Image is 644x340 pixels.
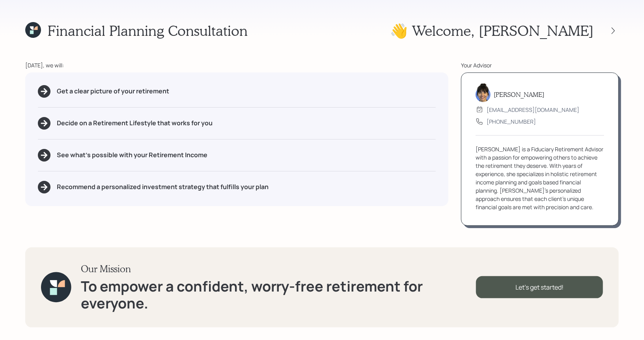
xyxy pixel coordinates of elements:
h3: Our Mission [81,263,476,275]
div: Your Advisor [461,61,619,69]
h5: See what's possible with your Retirement Income [57,151,207,159]
div: [DATE], we will: [25,61,448,69]
h1: 👋 Welcome , [PERSON_NAME] [390,22,594,39]
h5: Recommend a personalized investment strategy that fulfills your plan [57,183,269,191]
div: [PERSON_NAME] is a Fiduciary Retirement Advisor with a passion for empowering others to achieve t... [476,145,604,211]
div: Let's get started! [476,276,603,298]
div: [PHONE_NUMBER] [487,117,536,126]
h5: Get a clear picture of your retirement [57,87,169,95]
div: [EMAIL_ADDRESS][DOMAIN_NAME] [487,106,579,114]
img: treva-nostdahl-headshot.png [476,83,491,102]
h5: Decide on a Retirement Lifestyle that works for you [57,119,213,127]
h1: Financial Planning Consultation [47,22,248,39]
h5: [PERSON_NAME] [494,91,544,98]
h1: To empower a confident, worry-free retirement for everyone. [81,278,476,312]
